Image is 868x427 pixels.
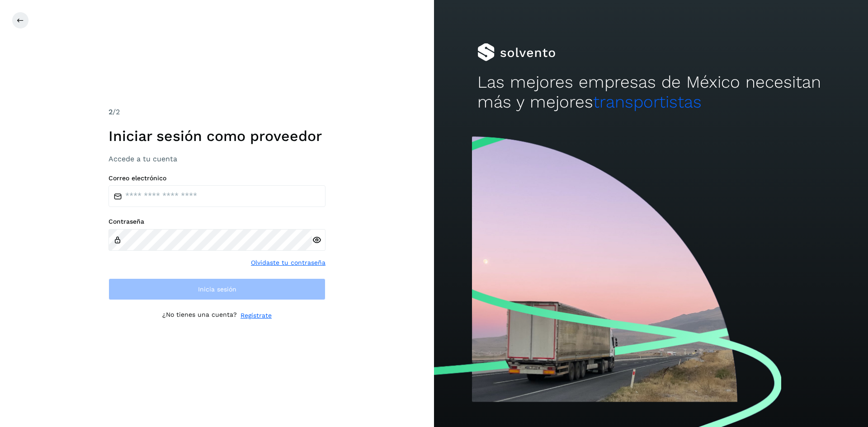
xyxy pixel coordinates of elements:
a: Regístrate [241,311,272,320]
span: transportistas [593,92,702,112]
span: Inicia sesión [198,286,236,292]
a: Olvidaste tu contraseña [251,258,325,267]
h1: Iniciar sesión como proveedor [108,127,325,145]
div: /2 [108,107,325,117]
h3: Accede a tu cuenta [108,155,325,163]
label: Correo electrónico [108,174,325,182]
h2: Las mejores empresas de México necesitan más y mejores [477,72,825,113]
p: ¿No tienes una cuenta? [162,311,237,320]
span: 2 [108,108,113,116]
button: Inicia sesión [108,278,325,300]
label: Contraseña [108,218,325,225]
